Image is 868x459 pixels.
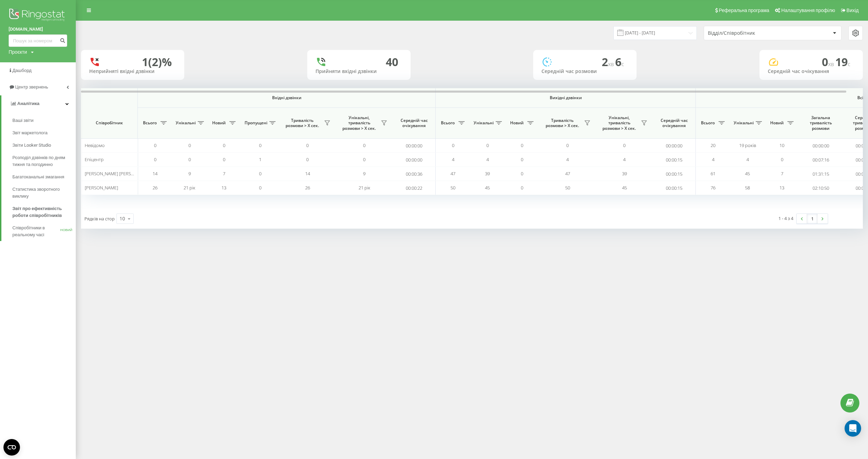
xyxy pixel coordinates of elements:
font: 50 [565,185,570,191]
font: 00:00:00 [406,143,422,149]
font: 58 [745,185,750,191]
font: 39 [622,170,627,177]
font: 0 [188,156,191,163]
font: Тривалість розмови > Х сек. [546,117,579,129]
font: 10 [120,215,125,222]
font: [DOMAIN_NAME] [9,27,43,32]
font: Унікальні, тривалість розмови > Х сек. [342,115,376,131]
font: Ваші звіти [12,118,33,123]
font: 0 [623,142,626,148]
font: 0 [363,156,365,163]
font: 0 [363,142,365,148]
font: Неприйняті вхідні дзвінки [89,68,155,74]
font: 47 [451,170,455,177]
input: Пошук за номером [9,34,67,47]
font: 00:00:00 [406,157,422,163]
font: 7 [223,170,225,177]
font: 40 [386,54,398,69]
font: 0 [259,185,261,191]
a: [DOMAIN_NAME] [9,26,67,33]
font: 9 [188,170,191,177]
font: 0 [486,142,489,148]
font: Реферальна програма [719,8,769,13]
font: Всього [143,120,157,126]
font: 0 [822,54,828,69]
font: хв [608,60,614,68]
font: 00:00:15 [666,185,682,191]
font: Новий [770,120,784,126]
font: 21 рік [184,185,195,191]
font: Звіт про ефективність роботи співробітників [12,206,62,218]
font: 1 [259,156,261,163]
font: Вихід [847,8,859,13]
font: Епіцентр [85,156,104,163]
font: 0 [154,156,156,163]
font: Унікальні [474,120,494,126]
font: 61 [711,170,715,177]
font: с [621,60,624,68]
font: 1 - 4 з 4 [778,215,793,221]
font: Унікальні [176,120,196,126]
font: 76 [711,185,715,191]
font: 00:00:36 [406,171,422,177]
font: Загальна тривалість розмови [810,115,832,131]
font: 0 [259,170,261,177]
font: 0 [521,156,523,163]
font: Вхідні дзвінки [272,95,301,101]
font: Співробітники в реальному часі [12,225,45,237]
font: 4 [712,156,714,163]
font: Вихідні дзвінки [550,95,582,101]
font: 10 [779,142,784,148]
a: Співробітники в реальному часіНОВИЙ [12,222,76,241]
font: Звіти Looker Studio [12,143,51,148]
a: Звіт маркетолога [12,127,76,139]
font: 00:00:22 [406,185,422,191]
font: Тривалість розмови > Х сек. [286,117,319,129]
font: 45 [485,185,490,191]
font: Середній час очікування [401,117,428,129]
font: 4 [623,156,626,163]
font: Унікальні [734,120,754,126]
font: 14 [305,170,310,177]
font: Всього [441,120,455,126]
a: Розподіл дзвінків по дням тижня та погодинно [12,152,76,171]
font: 2 [602,54,608,69]
font: Центр звернень [15,84,48,90]
font: 01:31:15 [813,171,829,177]
a: Багатоканальні змагання [12,171,76,183]
font: 47 [565,170,570,177]
font: Середній час очікування [661,117,688,129]
font: 45 [745,170,750,177]
font: 14 [153,170,157,177]
font: 00:07:16 [813,157,829,163]
font: 4 [452,156,454,163]
font: 13 [779,185,784,191]
font: Дашборд [12,68,32,73]
font: 00:00:15 [666,157,682,163]
font: Статистика зворотного виклику [12,187,60,199]
a: Ваші звіти [12,114,76,127]
font: 39 [485,170,490,177]
font: 0 [306,142,309,148]
font: 00:00:00 [813,143,829,149]
font: Прийняти вхідні дзвінки [316,68,377,74]
font: НОВИЙ [60,228,72,232]
font: [PERSON_NAME] [PERSON_NAME] [85,170,153,177]
font: 6 [615,54,621,69]
font: 0 [223,156,225,163]
font: Налаштування профілю [781,8,835,13]
font: 0 [521,170,523,177]
font: 0 [781,156,783,163]
font: 26 [153,185,157,191]
font: 02:10:50 [813,185,829,191]
font: 0 [259,142,261,148]
font: 0 [306,156,309,163]
font: с [848,60,850,68]
font: Середній час очікування [768,68,829,74]
font: 7 [781,170,783,177]
font: Невідомо [85,142,105,148]
font: 20 [711,142,715,148]
font: 9 [363,170,365,177]
font: Проєкти [9,49,27,55]
font: 4 [566,156,569,163]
